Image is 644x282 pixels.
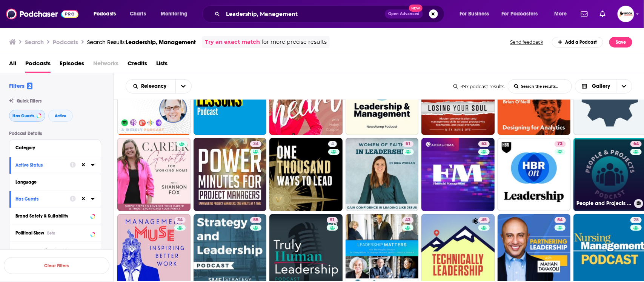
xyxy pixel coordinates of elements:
[9,57,16,73] a: All
[330,216,335,224] span: 51
[405,216,410,224] span: 43
[9,131,101,136] p: Podcast Details
[130,9,146,19] span: Charts
[618,6,634,22] span: Logged in as BookLaunchers
[15,230,44,236] span: Political Skew
[126,38,196,46] span: Leadership, Management
[141,84,169,89] span: Relevancy
[454,8,499,20] button: open menu
[9,242,101,259] button: Show More
[87,38,196,46] a: Search Results:Leadership, Management
[597,8,609,20] a: Show notifications dropdown
[161,9,188,19] span: Monitoring
[385,9,423,18] button: Open AdvancedNew
[43,248,64,252] span: Show More
[558,140,563,148] span: 73
[478,141,490,147] a: 53
[9,110,45,122] button: Has Guests
[15,143,95,152] button: Category
[53,38,78,46] h3: Podcasts
[155,8,197,20] button: open menu
[630,141,642,147] a: 64
[402,217,413,223] a: 43
[125,8,151,20] a: Charts
[578,8,591,20] a: Show notifications dropdown
[15,228,95,238] button: Political SkewBeta
[250,217,261,223] a: 55
[497,8,549,20] button: open menu
[327,217,338,223] a: 51
[94,9,116,19] span: Podcasts
[261,38,327,46] span: for more precise results
[15,211,95,221] button: Brand Safety & Suitability
[633,216,639,224] span: 28
[87,38,196,46] div: Search Results:
[25,57,51,73] a: Podcasts
[209,5,452,23] div: Search podcasts, credits, & more...
[253,216,258,224] span: 55
[421,138,495,211] a: 53
[55,114,66,118] span: Active
[481,216,487,224] span: 45
[60,57,84,73] a: Episodes
[9,82,32,89] h2: Filters
[15,177,95,187] button: Language
[156,57,168,73] a: Lists
[15,145,90,150] div: Category
[269,138,343,211] a: 4
[478,217,490,223] a: 45
[403,141,413,147] a: 51
[205,38,260,46] a: Try an exact match
[552,37,604,48] a: Add a Podcast
[576,200,631,207] h3: People and Projects Podcast: Project Management Podcast
[93,57,118,73] span: Networks
[555,141,566,147] a: 73
[17,98,41,104] span: Quick Filters
[554,9,567,19] span: More
[175,80,191,93] button: open menu
[406,140,410,148] span: 51
[498,138,571,211] a: 73
[592,84,610,89] span: Gallery
[328,141,337,147] a: 4
[194,138,267,211] a: 34
[618,6,634,22] img: User Profile
[346,138,419,211] a: 51
[633,140,639,148] span: 64
[575,79,633,93] button: Choose View
[15,179,90,185] div: Language
[558,216,563,224] span: 54
[388,12,420,16] span: Open Advanced
[481,140,487,148] span: 53
[609,37,632,48] button: Save
[223,8,385,20] input: Search podcasts, credits, & more...
[4,257,109,274] button: Clear Filters
[15,160,70,170] button: Active Status
[630,217,642,223] a: 28
[618,6,634,22] button: Show profile menu
[453,84,505,89] div: 397 podcast results
[174,217,186,223] a: 34
[126,84,175,89] button: open menu
[502,9,538,19] span: For Podcasters
[27,83,32,89] span: 2
[15,162,65,168] div: Active Status
[6,7,78,21] img: Podchaser - Follow, Share and Rate Podcasts
[250,141,261,147] a: 34
[253,140,258,148] span: 34
[15,196,65,202] div: Has Guests
[15,194,70,204] button: Has Guests
[12,114,34,118] span: Has Guests
[331,140,334,148] span: 4
[549,8,576,20] button: open menu
[508,39,546,45] button: Send feedback
[409,5,423,12] span: New
[88,8,126,20] button: open menu
[48,110,73,122] button: Active
[555,217,566,223] a: 54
